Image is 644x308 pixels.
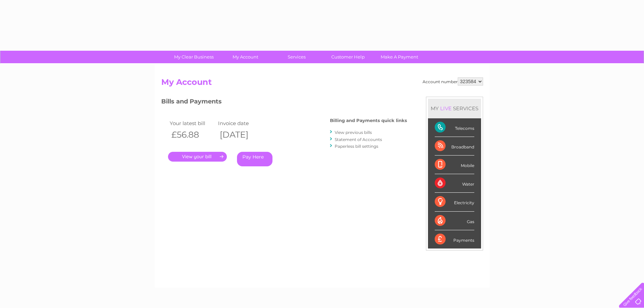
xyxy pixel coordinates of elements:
h4: Billing and Payments quick links [330,118,407,123]
th: £56.88 [168,128,217,142]
div: Telecoms [435,118,474,137]
div: Account number [423,77,483,86]
th: [DATE] [216,128,265,142]
a: My Clear Business [166,51,222,63]
div: Broadband [435,137,474,156]
h2: My Account [161,77,483,90]
a: Pay Here [237,152,272,166]
div: Electricity [435,193,474,211]
a: View previous bills [335,130,372,135]
a: Make A Payment [372,51,427,63]
div: MY SERVICES [428,99,481,118]
div: Mobile [435,156,474,174]
a: Services [269,51,325,63]
a: Customer Help [320,51,376,63]
a: Paperless bill settings [335,144,378,149]
h3: Bills and Payments [161,97,407,109]
a: . [168,152,227,162]
a: My Account [217,51,273,63]
div: Payments [435,230,474,248]
td: Your latest bill [168,119,217,128]
a: Statement of Accounts [335,137,382,142]
div: Gas [435,212,474,230]
div: Water [435,174,474,193]
td: Invoice date [216,119,265,128]
div: LIVE [439,105,453,112]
